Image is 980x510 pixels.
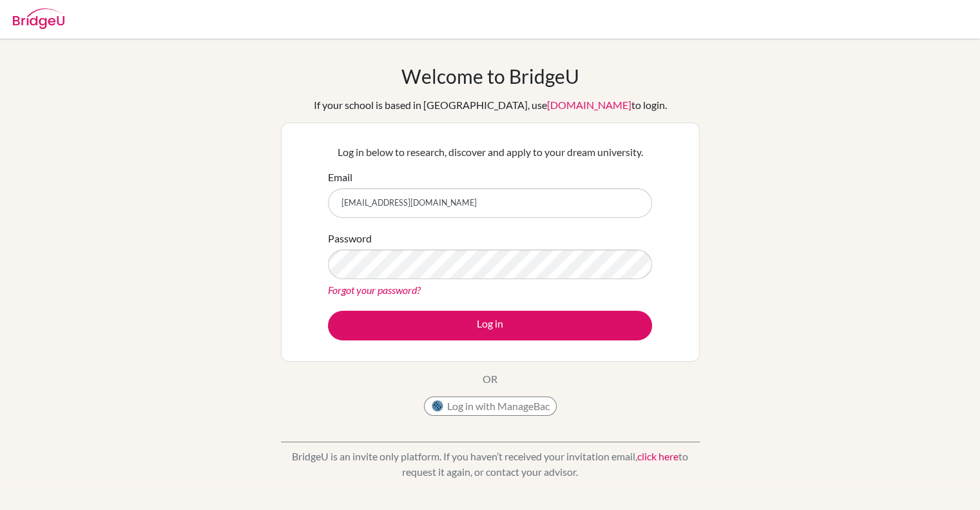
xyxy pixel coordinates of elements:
[547,99,631,111] a: [DOMAIN_NAME]
[328,311,652,340] button: Log in
[13,8,64,29] img: Bridge-U
[281,449,700,480] p: BridgeU is an invite only platform. If you haven’t received your invitation email, to request it ...
[424,397,557,416] button: Log in with ManageBac
[328,144,652,160] p: Log in below to research, discover and apply to your dream university.
[328,284,421,296] a: Forgot your password?
[314,97,667,113] div: If your school is based in [GEOGRAPHIC_DATA], use to login.
[401,64,579,88] h1: Welcome to BridgeU
[483,371,497,387] p: OR
[328,231,372,246] label: Password
[328,170,352,185] label: Email
[637,450,678,462] a: click here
